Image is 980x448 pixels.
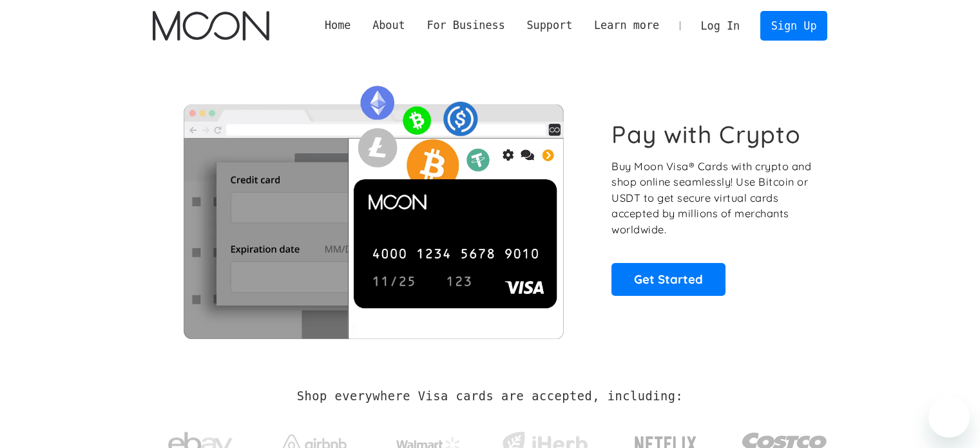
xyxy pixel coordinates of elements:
div: For Business [416,17,516,34]
div: About [372,17,405,34]
div: About [361,17,416,34]
h1: Pay with Crypto [611,120,801,149]
a: Home [314,17,361,34]
a: home [153,11,269,41]
div: Learn more [583,17,670,34]
div: Support [526,17,572,34]
p: Buy Moon Visa® Cards with crypto and shop online seamlessly! Use Bitcoin or USDT to get secure vi... [611,159,813,238]
div: Learn more [594,17,659,34]
a: Log In [690,12,751,40]
div: Support [516,17,583,34]
img: Moon Logo [153,11,269,41]
img: Moon Cards let you spend your crypto anywhere Visa is accepted. [153,77,594,338]
h2: Shop everywhere Visa cards are accepted, including: [297,389,683,404]
iframe: Button to launch messaging window [928,396,970,438]
a: Sign Up [760,11,827,40]
div: For Business [427,17,504,34]
a: Get Started [611,263,725,295]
